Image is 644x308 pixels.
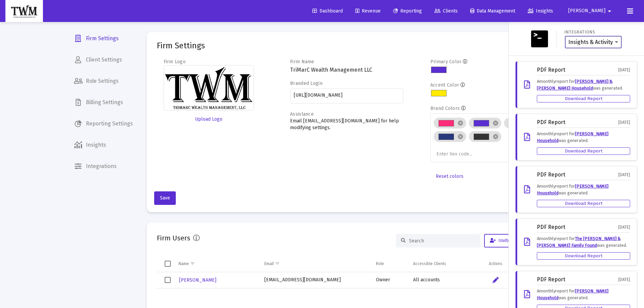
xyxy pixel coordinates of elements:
span: [PERSON_NAME] [568,8,605,14]
span: Insights [528,8,553,14]
span: Dashboard [312,8,343,14]
span: Data Management [470,8,515,14]
a: Clients [429,4,463,18]
span: Clients [434,8,458,14]
button: [PERSON_NAME] [560,4,622,18]
a: Reporting [388,4,427,18]
span: Reporting [393,8,422,14]
a: Data Management [465,4,521,18]
mat-icon: arrow_drop_down [605,4,614,18]
span: Revenue [355,8,381,14]
a: Revenue [350,4,386,18]
a: Dashboard [307,4,348,18]
img: Dashboard [10,4,38,18]
a: Insights [522,4,558,18]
